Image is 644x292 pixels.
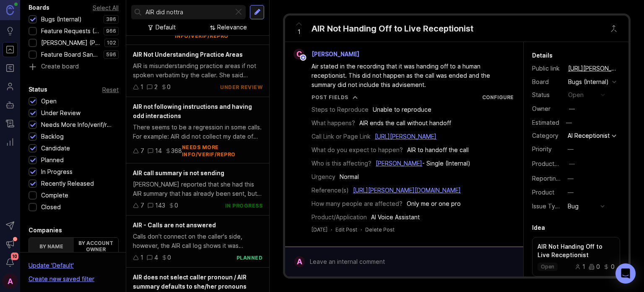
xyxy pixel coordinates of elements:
[568,133,610,139] div: AI Receptionist
[220,84,262,91] div: under review
[532,131,561,140] div: Category
[300,55,306,61] img: member badge
[532,237,620,276] a: AIR Not Handing Off to Live Receptionistopen100
[6,5,14,15] img: Canny Home
[407,199,461,208] div: Only me or one pro
[133,169,224,176] span: AIR call summary is not sending
[133,232,262,250] div: Calls don't connect on the caller's side, however, the AIR call log shows it was answered and the...
[3,79,18,94] a: Users
[41,167,73,176] div: In Progress
[133,61,262,80] div: AIR is misunderstanding practice areas if not spoken verbatim by the caller. She said "criminal c...
[41,15,82,24] div: Bugs (Internal)
[167,82,171,92] div: 0
[298,27,301,37] span: 1
[294,256,305,267] div: A
[376,160,422,167] a: [PERSON_NAME]
[155,146,162,155] div: 14
[603,264,615,270] div: 0
[532,189,554,196] label: Product
[41,38,100,47] div: [PERSON_NAME] (Public)
[312,159,371,168] div: Who is this affecting?
[532,160,576,167] label: ProductboardID
[182,144,262,158] div: needs more info/verif/repro
[41,191,68,200] div: Complete
[532,77,561,87] div: Board
[312,50,359,58] span: [PERSON_NAME]
[140,146,144,155] div: 7
[373,105,431,114] div: Unable to reproduce
[126,163,269,216] a: AIR call summary is not sending[PERSON_NAME] reported that she had this AIR summary that has alre...
[140,82,143,92] div: 1
[29,274,94,284] div: Create new saved filter
[575,264,585,270] div: 1
[615,263,636,284] div: Open Intercom Messenger
[106,28,116,34] p: 966
[312,118,355,128] div: What happens?
[566,158,577,169] button: ProductboardID
[312,186,349,195] div: Reference(s)
[312,94,358,101] button: Post Fields
[11,253,18,260] span: 10
[29,84,47,95] div: Status
[589,264,600,270] div: 0
[293,49,304,60] div: C
[126,97,269,163] a: AIR not following instructions and having odd interactionsThere seems to be a regression in some ...
[335,226,357,233] div: Edit Post
[154,253,158,262] div: 4
[331,226,332,233] div: ·
[532,90,561,100] div: Status
[29,3,49,13] div: Boards
[133,180,262,198] div: [PERSON_NAME] reported that she had this AIR summary that has already been sent, but it was still...
[568,202,579,211] div: Bug
[106,51,116,58] p: 596
[174,201,178,210] div: 0
[41,26,99,36] div: Feature Requests (Internal)
[568,174,574,183] div: —
[41,108,80,118] div: Under Review
[312,172,335,182] div: Urgency
[106,16,116,23] p: 386
[3,42,18,57] a: Portal
[3,61,18,76] a: Roadmaps
[154,82,158,92] div: 2
[3,237,18,252] button: Announcements
[102,87,119,92] div: Reset
[3,134,18,150] a: Reporting
[340,172,359,182] div: Normal
[312,132,371,141] div: Call Link or Page Link
[3,274,18,289] div: A
[532,145,552,153] label: Priority
[532,223,545,233] div: Idea
[41,144,70,153] div: Candidate
[568,145,574,154] div: —
[568,90,584,100] div: open
[93,5,119,10] div: Select All
[3,116,18,131] a: Changelog
[361,226,362,233] div: ·
[568,77,609,87] div: Bugs (Internal)
[569,104,575,113] div: —
[563,117,574,128] div: —
[569,159,575,168] div: —
[133,103,252,119] span: AIR not following instructions and having odd interactions
[532,120,559,126] div: Estimated
[225,202,263,209] div: in progress
[375,133,436,140] a: [URL][PERSON_NAME]
[29,261,74,274] div: Update ' Default '
[568,188,574,197] div: —
[41,179,94,188] div: Recently Released
[41,203,61,212] div: Closed
[541,263,554,270] p: open
[41,132,64,141] div: Backlog
[532,203,563,210] label: Issue Type
[3,255,18,270] button: Notifications
[605,20,622,37] button: Close button
[407,145,469,155] div: AIR to handoff the call
[312,94,348,101] div: Post Fields
[41,120,114,129] div: Needs More Info/verif/repro
[312,105,369,114] div: Steps to Reproduce
[532,64,561,73] div: Public link
[312,199,402,208] div: How many people are affected?
[41,97,57,106] div: Open
[538,242,615,259] p: AIR Not Handing Off to Live Receptionist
